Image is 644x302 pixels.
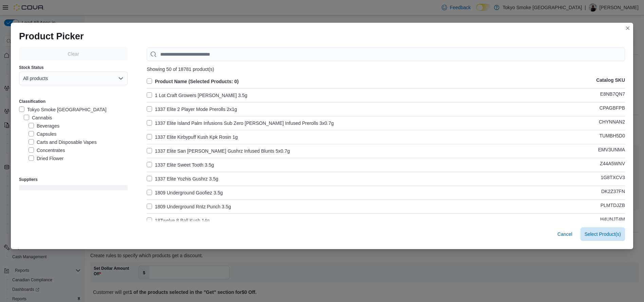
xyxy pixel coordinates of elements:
[19,186,128,192] span: Loading
[147,67,625,72] div: Showing 50 of 18781 product(s)
[147,189,223,197] label: 1809 Underground Goofiez 3.5g
[19,99,45,104] label: Classification
[585,231,621,238] span: Select Product(s)
[147,77,239,86] label: Product Name (Selected Products: 0)
[29,146,65,154] label: Concentrates
[19,177,38,182] label: Suppliers
[555,227,575,241] button: Cancel
[147,161,214,169] label: 1337 Elite Sweet Tooth 3.5g
[147,133,238,141] label: 1337 Elite Kirbypuff Kush Kpk Rosin 1g
[624,24,632,32] button: Closes this modal window
[29,138,96,146] label: Carts and Disposable Vapes
[600,91,625,99] p: E8NB7QN7
[147,48,625,61] input: Use aria labels when no actual label is in use
[19,31,84,42] h1: Product Picker
[600,161,625,169] p: Z44A5WNV
[600,105,625,113] p: CPAGBFPB
[29,154,63,163] label: Dried Flower
[29,163,52,171] label: Edibles
[19,65,44,70] label: Stock Status
[19,106,107,114] label: Tokyo Smoke [GEOGRAPHIC_DATA]
[601,203,625,211] p: PLMTDJZB
[147,91,247,99] label: 1 Lot Craft Growers [PERSON_NAME] 3.5g
[601,189,625,197] p: DK2Z37FN
[147,119,334,127] label: 1337 Elite Island Palm Infusions Sub Zero [PERSON_NAME] Infused Prerolls 3x0.7g
[600,133,625,141] p: TUMBH5D0
[600,216,625,225] p: H4UNJT4M
[29,130,56,138] label: Capsules
[19,47,128,61] button: Clear
[147,203,231,211] label: 1809 Underground Rntz Punch 3.5g
[596,77,625,86] p: Catalog SKU
[581,227,625,241] button: Select Product(s)
[147,105,237,113] label: 1337 Elite 2 Player Mode Prerolls 2x1g
[601,175,625,183] p: 1G8TXCV3
[147,216,209,225] label: 18Twelve 8 Ball Kush 14g
[147,147,290,155] label: 1337 Elite San [PERSON_NAME] Gushrz Infused Blunts 5x0.7g
[24,114,52,122] label: Cannabis
[599,119,625,127] p: CHYNNAN2
[19,72,128,85] button: All products
[29,122,59,130] label: Beverages
[598,147,625,155] p: EMV3UNMA
[557,231,572,238] span: Cancel
[147,175,218,183] label: 1337 Elite Yozhis Gushrz 3.5g
[68,51,79,57] span: Clear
